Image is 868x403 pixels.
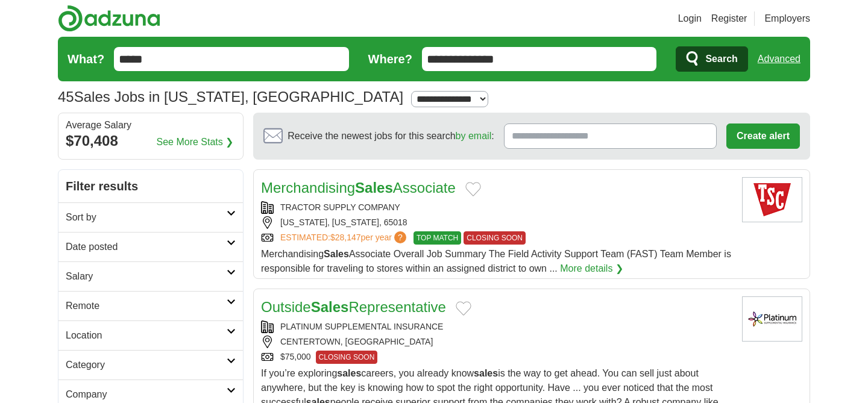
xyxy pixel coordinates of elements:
a: Category [58,350,243,380]
span: TOP MATCH [414,231,461,245]
a: Advanced [758,47,800,71]
h2: Salary [66,269,227,284]
h2: Remote [66,299,227,313]
button: Create alert [726,123,800,149]
a: PLATINUM SUPPLEMENTAL INSURANCE [280,322,443,331]
div: Average Salary [66,120,236,130]
span: CLOSING SOON [464,231,526,245]
a: Remote [58,291,243,320]
a: OutsideSalesRepresentative [261,299,446,315]
span: Merchandising Associate Overall Job Summary The Field Activity Support Team (FAST) Team Member is... [261,249,731,273]
div: [US_STATE], [US_STATE], 65018 [261,216,732,229]
span: 45 [58,86,74,108]
a: TRACTOR SUPPLY COMPANY [280,202,400,212]
strong: Sales [324,249,349,259]
a: MerchandisingSalesAssociate [261,180,456,196]
a: ESTIMATED:$28,147per year? [280,231,409,245]
strong: Sales [355,180,393,196]
button: Search [676,46,747,72]
a: More details ❯ [560,261,623,276]
a: Login [678,11,702,26]
h1: Sales Jobs in [US_STATE], [GEOGRAPHIC_DATA] [58,89,403,105]
h2: Sort by [66,210,227,225]
span: $28,147 [330,233,361,242]
span: Receive the newest jobs for this search : [288,129,494,143]
strong: sales [337,368,361,378]
h2: Location [66,328,227,343]
a: Sort by [58,202,243,232]
img: Tractor Supply logo [742,177,802,222]
div: CENTERTOWN, [GEOGRAPHIC_DATA] [261,336,732,348]
span: CLOSING SOON [316,351,378,364]
button: Add to favorite jobs [456,301,471,316]
h2: Company [66,387,227,402]
strong: sales [474,368,498,378]
h2: Filter results [58,170,243,202]
img: Adzuna logo [58,5,160,32]
a: by email [456,131,492,141]
a: Employers [764,11,810,26]
h2: Date posted [66,240,227,254]
span: ? [394,231,406,243]
img: Platinum Supplemental Insurance logo [742,296,802,342]
label: What? [68,50,104,68]
a: See More Stats ❯ [157,135,234,149]
a: Location [58,320,243,350]
a: Salary [58,261,243,291]
div: $75,000 [261,351,732,364]
div: $70,408 [66,130,236,152]
h2: Category [66,358,227,372]
strong: Sales [311,299,349,315]
a: Date posted [58,232,243,261]
a: Register [711,11,747,26]
label: Where? [368,50,412,68]
span: Search [705,47,737,71]
button: Add to favorite jobs [465,182,481,196]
